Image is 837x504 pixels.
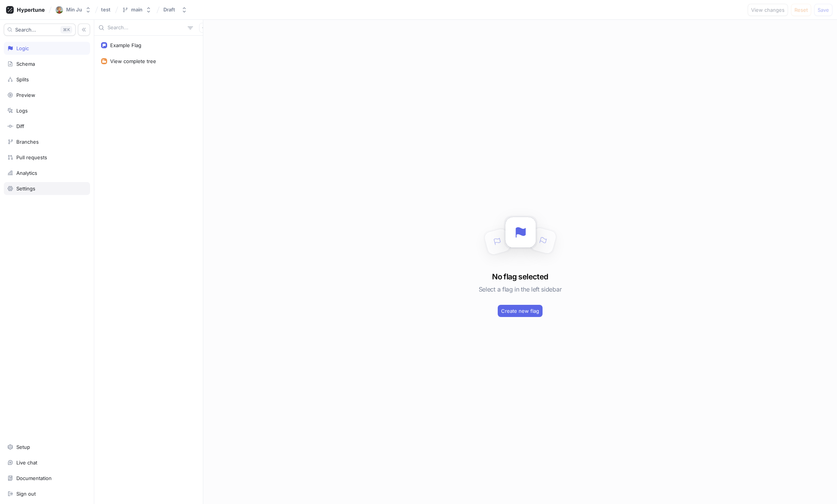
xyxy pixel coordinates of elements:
[52,3,94,17] button: UserMin Ju
[479,282,562,296] h5: Select a flag in the left sidebar
[16,76,29,82] div: Splits
[818,8,829,12] span: Save
[55,6,63,14] img: User
[498,305,543,317] button: Create new flag
[110,58,156,64] div: View complete tree
[16,139,39,145] div: Branches
[16,444,30,450] div: Setup
[4,472,90,485] a: Documentation
[15,27,36,32] span: Search...
[131,6,142,13] div: main
[16,185,35,192] div: Settings
[160,3,190,16] button: Draft
[101,7,111,12] span: test
[108,24,185,32] input: Search...
[16,61,35,67] div: Schema
[60,26,72,33] div: K
[66,6,82,13] div: Min Ju
[16,154,47,160] div: Pull requests
[16,491,36,497] div: Sign out
[16,108,28,114] div: Logs
[119,3,155,16] button: main
[492,271,548,282] h3: No flag selected
[501,309,539,313] span: Create new flag
[16,170,37,176] div: Analytics
[748,4,788,16] button: View changes
[16,45,29,51] div: Logic
[4,24,76,36] button: Search...K
[794,8,808,12] span: Reset
[16,475,52,481] div: Documentation
[814,4,832,16] button: Save
[163,6,175,13] div: Draft
[751,8,785,12] span: View changes
[110,42,141,48] div: Example Flag
[16,460,37,466] div: Live chat
[791,4,811,16] button: Reset
[16,92,35,98] div: Preview
[16,123,24,129] div: Diff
